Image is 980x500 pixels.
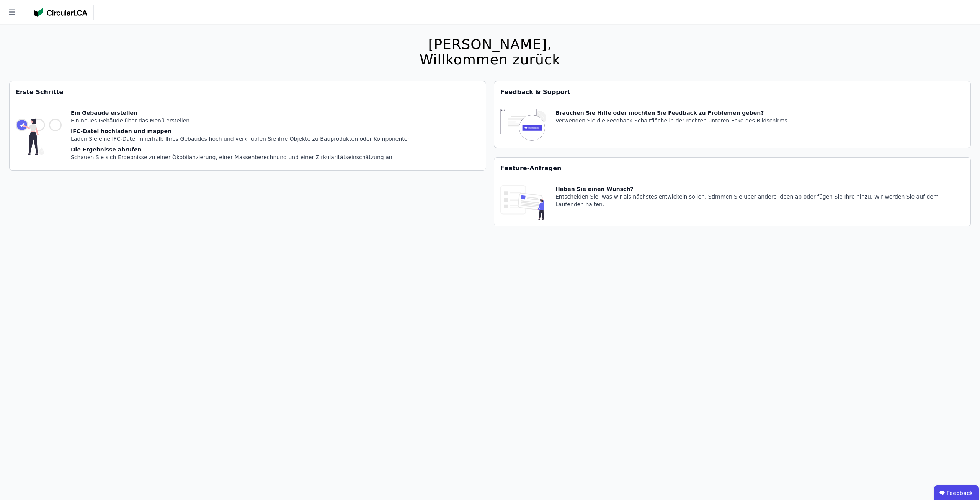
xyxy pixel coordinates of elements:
div: Entscheiden Sie, was wir als nächstes entwickeln sollen. Stimmen Sie über andere Ideen ab oder fü... [555,193,964,208]
div: Feedback & Support [494,81,970,103]
div: Verwenden Sie die Feedback-Schaltfläche in der rechten unteren Ecke des Bildschirms. [555,117,789,124]
div: IFC-Datei hochladen und mappen [71,127,411,135]
div: Willkommen zurück [420,52,560,67]
img: feedback-icon-HCTs5lye.svg [500,109,546,142]
div: Haben Sie einen Wunsch? [555,185,964,193]
div: Schauen Sie sich Ergebnisse zu einer Ökobilanzierung, einer Massenberechnung und einer Zirkularit... [71,153,411,161]
div: Die Ergebnisse abrufen [71,146,411,153]
div: Brauchen Sie Hilfe oder möchten Sie Feedback zu Problemen geben? [555,109,789,117]
div: Erste Schritte [10,81,486,103]
div: Ein Gebäude erstellen [71,109,411,117]
img: getting_started_tile-DrF_GRSv.svg [16,109,62,164]
img: Concular [34,8,87,17]
img: feature_request_tile-UiXE1qGU.svg [500,185,546,220]
div: Ein neues Gebäude über das Menü erstellen [71,117,411,124]
div: Feature-Anfragen [494,158,970,179]
div: [PERSON_NAME], [420,37,560,52]
div: Laden Sie eine IFC-Datei innerhalb Ihres Gebäudes hoch und verknüpfen Sie ihre Objekte zu Bauprod... [71,135,411,143]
